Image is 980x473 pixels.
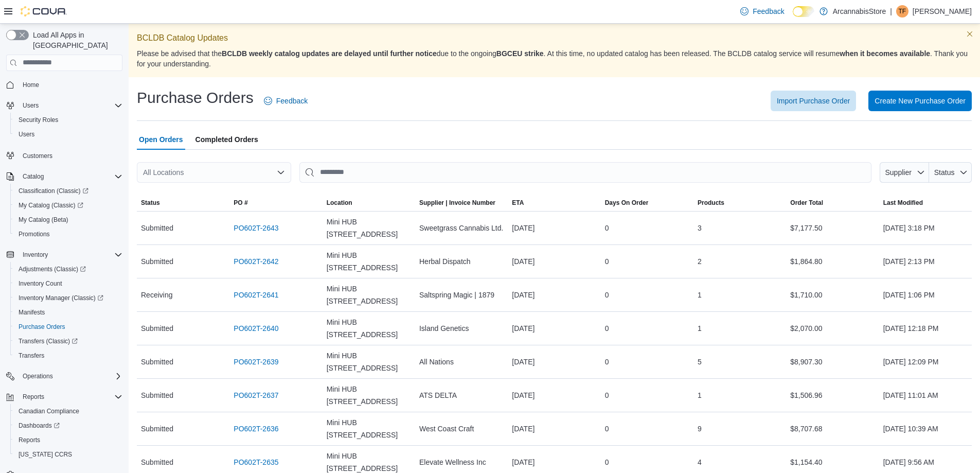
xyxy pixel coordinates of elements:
[934,168,955,177] span: Status
[833,5,886,17] p: ArcannabisStore
[23,372,53,380] span: Operations
[2,98,127,113] button: Users
[508,418,600,439] div: [DATE]
[10,404,127,418] button: Canadian Compliance
[698,456,702,468] span: 4
[415,251,508,272] div: Herbal Dispatch
[234,222,278,234] a: PO602T-2643
[10,262,127,276] a: Adjustments (Classic)
[141,389,173,401] span: Submitted
[415,418,508,439] div: West Coast Craft
[879,452,972,472] div: [DATE] 9:56 AM
[19,79,43,91] a: Home
[234,322,278,335] a: PO602T-2640
[10,291,127,305] a: Inventory Manager (Classic)
[14,128,122,141] span: Users
[14,448,76,461] a: [US_STATE] CCRS
[698,322,702,335] span: 1
[2,248,127,262] button: Inventory
[508,352,600,372] div: [DATE]
[10,418,127,433] a: Dashboards
[327,349,411,374] span: Mini HUB [STREET_ADDRESS]
[786,452,879,472] div: $1,154.40
[512,199,524,207] span: ETA
[415,452,508,472] div: Elevate Wellness Inc
[698,289,702,301] span: 1
[19,170,48,183] button: Catalog
[605,356,609,368] span: 0
[277,168,285,177] button: Open list of options
[10,227,127,241] button: Promotions
[19,450,72,459] span: [US_STATE] CCRS
[137,32,972,44] p: BCLDB Catalog Updates
[786,418,879,439] div: $8,707.68
[19,352,44,360] span: Transfers
[913,5,972,17] p: [PERSON_NAME]
[141,199,160,207] span: Status
[141,289,172,301] span: Receiving
[19,150,57,162] a: Customers
[10,447,127,462] button: [US_STATE] CCRS
[23,251,48,259] span: Inventory
[693,195,786,211] button: Products
[415,385,508,406] div: ATS DELTA
[605,456,609,468] span: 0
[698,356,702,368] span: 5
[23,101,39,110] span: Users
[879,385,972,406] div: [DATE] 11:01 AM
[10,276,127,291] button: Inventory Count
[14,321,122,333] span: Purchase Orders
[14,228,54,240] a: Promotions
[10,305,127,320] button: Manifests
[899,5,906,17] span: TF
[508,218,600,238] div: [DATE]
[508,385,600,406] div: [DATE]
[19,422,60,430] span: Dashboards
[879,418,972,439] div: [DATE] 10:39 AM
[10,213,127,227] button: My Catalog (Beta)
[496,49,544,58] strong: BGCEU strike
[10,348,127,363] button: Transfers
[601,195,693,211] button: Days On Order
[771,91,856,111] button: Import Purchase Order
[793,17,793,17] span: Dark Mode
[698,389,702,401] span: 1
[14,434,122,446] span: Reports
[14,405,122,417] span: Canadian Compliance
[14,199,87,212] a: My Catalog (Classic)
[139,129,183,150] span: Open Orders
[19,391,48,403] button: Reports
[195,129,258,150] span: Completed Orders
[19,436,40,444] span: Reports
[879,195,972,211] button: Last Modified
[19,187,88,195] span: Classification (Classic)
[137,87,254,108] h1: Purchase Orders
[19,78,122,91] span: Home
[880,162,929,183] button: Supplier
[508,318,600,339] div: [DATE]
[14,277,122,290] span: Inventory Count
[786,218,879,238] div: $7,177.50
[14,128,39,141] a: Users
[14,263,122,275] span: Adjustments (Classic)
[14,405,83,417] a: Canadian Compliance
[19,391,122,403] span: Reports
[753,6,784,16] span: Feedback
[141,456,173,468] span: Submitted
[879,218,972,238] div: [DATE] 3:18 PM
[327,249,411,274] span: Mini HUB [STREET_ADDRESS]
[19,201,83,209] span: My Catalog (Classic)
[415,195,508,211] button: Supplier | Invoice Number
[234,423,278,435] a: PO602T-2636
[327,316,411,341] span: Mini HUB [STREET_ADDRESS]
[19,370,57,382] button: Operations
[19,99,122,112] span: Users
[14,419,64,432] a: Dashboards
[234,456,278,468] a: PO602T-2635
[10,320,127,334] button: Purchase Orders
[879,352,972,372] div: [DATE] 12:09 PM
[14,292,122,304] span: Inventory Manager (Classic)
[10,433,127,447] button: Reports
[790,199,823,207] span: Order Total
[14,349,122,362] span: Transfers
